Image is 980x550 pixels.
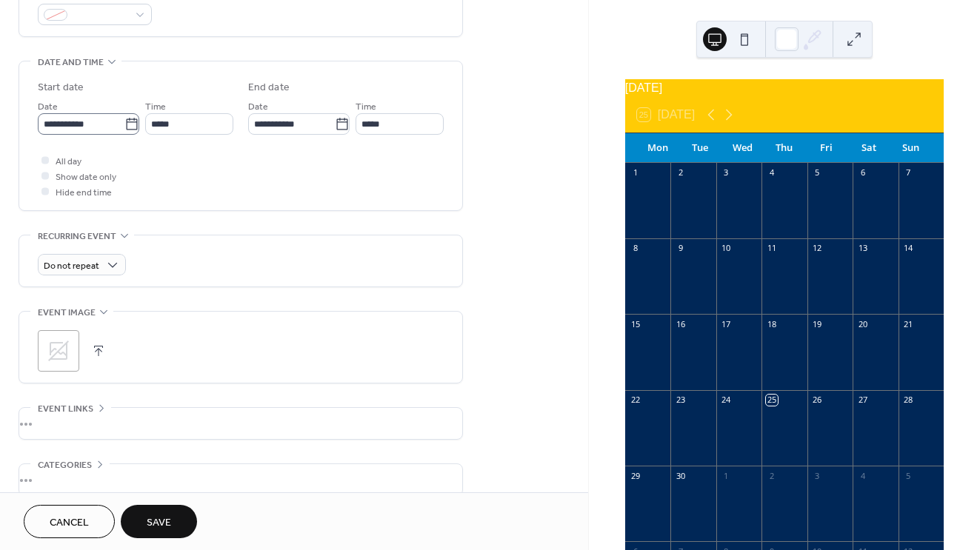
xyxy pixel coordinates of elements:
[721,318,732,329] div: 17
[903,167,914,178] div: 7
[847,133,890,163] div: Sat
[903,318,914,329] div: 21
[890,133,932,163] div: Sun
[56,185,112,201] span: Hide end time
[721,243,732,254] div: 10
[675,243,686,254] div: 9
[675,318,686,329] div: 16
[38,457,92,473] span: Categories
[19,464,462,495] div: •••
[766,395,777,406] div: 25
[630,470,641,481] div: 29
[44,258,99,275] span: Do not repeat
[812,167,823,178] div: 5
[19,408,462,439] div: •••
[121,505,197,538] button: Save
[625,79,944,97] div: [DATE]
[766,470,777,481] div: 2
[857,395,868,406] div: 27
[675,470,686,481] div: 30
[38,229,116,244] span: Recurring event
[630,167,641,178] div: 1
[721,470,732,481] div: 1
[675,395,686,406] div: 23
[145,99,166,115] span: Time
[903,470,914,481] div: 5
[637,133,679,163] div: Mon
[903,395,914,406] div: 28
[630,243,641,254] div: 8
[38,80,84,95] div: Start date
[679,133,721,163] div: Tue
[24,505,115,538] button: Cancel
[721,167,732,178] div: 3
[805,133,847,163] div: Fri
[147,515,171,531] span: Save
[857,470,868,481] div: 4
[248,80,290,95] div: End date
[857,243,868,254] div: 13
[857,318,868,329] div: 20
[903,243,914,254] div: 14
[38,99,58,115] span: Date
[857,167,868,178] div: 6
[766,318,777,329] div: 18
[630,395,641,406] div: 22
[763,133,805,163] div: Thu
[721,395,732,406] div: 24
[766,243,777,254] div: 11
[38,330,79,372] div: ;
[766,167,777,178] div: 4
[812,395,823,406] div: 26
[721,133,764,163] div: Wed
[38,401,93,417] span: Event links
[56,170,116,185] span: Show date only
[356,99,376,115] span: Time
[50,515,89,531] span: Cancel
[248,99,268,115] span: Date
[38,55,104,70] span: Date and time
[38,305,96,321] span: Event image
[812,318,823,329] div: 19
[56,154,81,170] span: All day
[812,243,823,254] div: 12
[812,470,823,481] div: 3
[675,167,686,178] div: 2
[630,318,641,329] div: 15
